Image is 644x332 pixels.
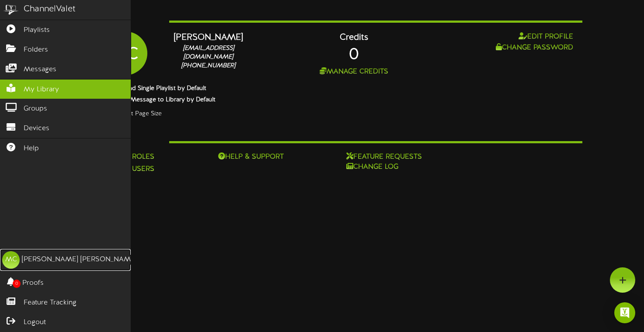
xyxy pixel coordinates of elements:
[109,84,206,93] label: Expand Single Playlist by Default
[174,31,244,44] div: [PERSON_NAME]
[84,107,582,120] div: Playlist Page Size
[174,62,244,70] div: [PHONE_NUMBER]
[516,31,576,42] button: Edit Profile
[257,31,451,44] div: Credits
[22,278,44,288] span: Proofs
[24,298,77,308] span: Feature Tracking
[24,25,50,35] span: Playlists
[109,96,216,104] label: Save Message to Library by Default
[24,85,59,95] span: My Library
[24,124,49,134] span: Devices
[493,42,576,53] button: Change Password
[24,144,39,154] span: Help
[614,302,635,323] div: Open Intercom Messenger
[24,45,48,55] span: Folders
[346,162,448,172] a: Change Log
[317,66,391,77] button: Manage Credits
[13,280,21,288] span: 0
[346,152,448,162] a: Feature Requests
[24,3,76,16] div: ChannelValet
[22,255,137,265] div: [PERSON_NAME] [PERSON_NAME]
[24,65,56,75] span: Messages
[174,44,244,62] div: [EMAIL_ADDRESS][DOMAIN_NAME]
[257,44,451,66] div: 0
[2,251,20,269] div: MC
[218,152,320,162] a: Help & Support
[24,104,47,114] span: Groups
[24,318,46,328] span: Logout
